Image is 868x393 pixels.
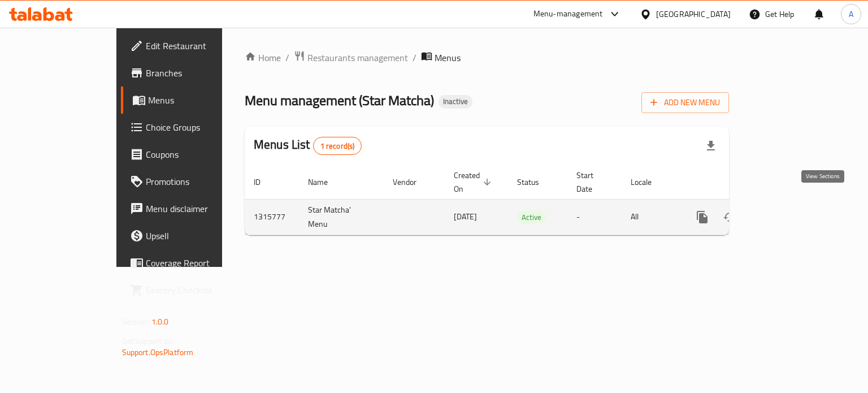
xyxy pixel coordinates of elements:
[435,51,461,64] span: Menus
[146,256,253,270] span: Coverage Report
[439,97,472,106] span: Inactive
[146,202,253,215] span: Menu disclaimer
[517,175,554,189] span: Status
[254,175,275,189] span: ID
[454,209,477,224] span: [DATE]
[245,50,729,65] nav: breadcrumb
[393,175,431,189] span: Vendor
[299,199,384,235] td: Star Matcha' Menu
[567,199,622,235] td: -
[121,59,262,87] a: Branches
[121,277,262,304] a: Grocery Checklist
[146,39,253,53] span: Edit Restaurant
[641,92,729,113] button: Add New Menu
[656,8,731,20] div: [GEOGRAPHIC_DATA]
[517,210,546,224] div: Active
[576,169,608,196] span: Start Date
[622,199,680,235] td: All
[121,87,262,114] a: Menus
[454,169,494,196] span: Created On
[413,51,416,64] li: /
[245,199,299,235] td: 1315777
[245,51,281,64] a: Home
[121,114,262,141] a: Choice Groups
[680,165,806,200] th: Actions
[146,229,253,243] span: Upsell
[308,175,342,189] span: Name
[245,165,806,235] table: enhanced table
[254,136,362,155] h2: Menus List
[314,141,362,152] span: 1 record(s)
[517,211,546,224] span: Active
[285,51,289,64] li: /
[122,314,150,329] span: Version:
[307,51,408,64] span: Restaurants management
[122,334,174,348] span: Get support on:
[122,345,194,360] a: Support.OpsPlatform
[716,204,743,231] button: Change Status
[146,148,253,161] span: Coupons
[439,95,472,109] div: Inactive
[121,222,262,249] a: Upsell
[151,314,169,329] span: 1.0.0
[849,8,853,20] span: A
[146,283,253,297] span: Grocery Checklist
[121,168,262,195] a: Promotions
[650,96,720,110] span: Add New Menu
[146,175,253,188] span: Promotions
[121,195,262,222] a: Menu disclaimer
[121,141,262,168] a: Coupons
[294,50,408,65] a: Restaurants management
[631,175,666,189] span: Locale
[146,120,253,134] span: Choice Groups
[121,32,262,59] a: Edit Restaurant
[533,7,603,21] div: Menu-management
[121,249,262,277] a: Coverage Report
[245,88,434,113] span: Menu management ( Star Matcha )
[146,66,253,80] span: Branches
[689,204,716,231] button: more
[148,93,253,107] span: Menus
[697,132,724,159] div: Export file
[313,137,362,155] div: Total records count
